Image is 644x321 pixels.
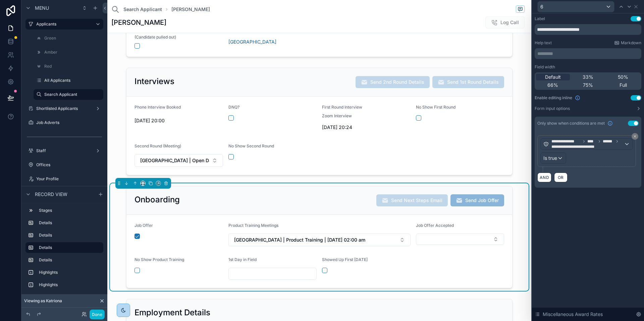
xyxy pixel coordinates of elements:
a: Staff [25,145,103,156]
button: Select Button [416,234,504,245]
span: [GEOGRAPHIC_DATA] | Product Training | [DATE] 02:00 am [234,237,365,243]
label: Amber [44,50,102,55]
span: Full [620,82,627,88]
a: [PERSON_NAME] [171,6,210,13]
label: Shortlisted Applicants [36,106,93,111]
button: OR [554,173,568,182]
span: Menu [35,5,49,11]
a: Your Profile [25,174,103,184]
a: All Applicants [34,75,103,86]
button: Select Button [228,234,411,246]
button: Done [90,310,105,319]
label: Highlights [39,282,101,287]
span: Only show when conditions are met [537,121,605,126]
label: Stages [39,208,101,213]
span: Job Offer Accepted [416,223,454,228]
span: Search Applicant [123,6,162,13]
span: Enable editing inline [535,95,572,101]
a: Offices [25,159,103,170]
label: Help text [535,40,552,46]
span: Is true [543,155,557,162]
span: 75% [583,82,593,88]
button: Is true [540,152,566,164]
label: Details [39,233,101,238]
label: Job Adverts [36,120,102,125]
div: Label [535,16,545,21]
span: 50% [618,74,628,80]
span: Viewing as Katriona [24,298,62,304]
h2: Onboarding [135,194,180,205]
a: Applicants [25,19,103,29]
a: Red [34,61,103,72]
span: 66% [547,82,558,88]
label: Applicants [36,21,90,27]
a: Job Adverts [25,117,103,128]
a: Amber [34,47,103,58]
div: scrollable content [21,202,107,297]
label: Search Applicant [44,92,99,97]
label: Offices [36,162,102,168]
span: 33% [583,74,593,80]
label: Red [44,64,102,69]
label: Form input options [535,106,570,111]
h1: [PERSON_NAME] [111,18,166,27]
span: 6 [540,3,543,10]
span: Showed Up First [DATE] [322,257,368,262]
label: Green [44,36,102,41]
span: No Show Product Training [135,257,184,262]
span: Markdown [621,40,641,46]
label: Your Profile [36,176,102,182]
label: Details [39,257,101,263]
button: 6 [537,1,614,12]
label: Field width [535,64,555,70]
label: Details [39,245,98,250]
label: Staff [36,148,93,153]
a: Markdown [614,40,641,46]
label: Highlights [39,270,101,275]
span: OR [556,175,565,180]
label: Details [39,220,101,226]
a: Shortlisted Applicants [25,103,103,114]
div: scrollable content [535,48,641,59]
button: AND [537,173,551,182]
span: Record view [35,191,67,198]
span: Default [545,74,561,80]
a: Search Applicant [111,5,162,13]
a: Green [34,33,103,44]
label: All Applicants [44,78,102,83]
button: Form input options [535,106,641,111]
a: Search Applicant [34,89,103,100]
span: Miscellaneous Award Rates [543,311,603,318]
span: Job Offer [135,223,153,228]
span: 1st Day in Field [228,257,257,262]
span: Product Training Meetings [228,223,278,228]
